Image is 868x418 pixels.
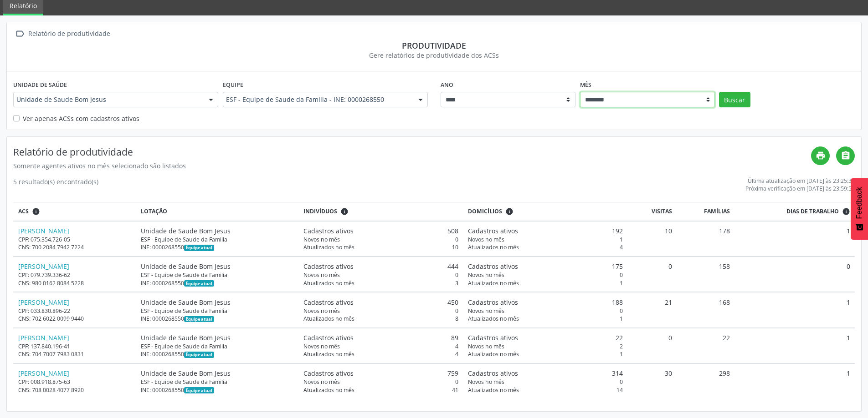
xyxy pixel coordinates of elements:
[18,262,69,271] a: [PERSON_NAME]
[141,315,293,322] div: INE: 0000268550
[842,207,850,216] i: Dias em que o(a) ACS fez pelo menos uma visita, ou ficha de cadastro individual ou cadastro domic...
[627,202,677,221] th: Visitas
[303,262,458,271] div: 444
[468,333,623,342] div: 22
[23,114,139,123] label: Ver apenas ACSs com cadastros ativos
[303,297,354,307] span: Cadastros ativos
[303,279,354,287] span: Atualizados no mês
[303,279,458,287] div: 3
[184,352,214,358] span: Esta é a equipe atual deste Agente
[18,227,69,235] a: [PERSON_NAME]
[468,262,518,271] span: Cadastros ativos
[677,257,734,292] td: 158
[303,378,340,386] span: Novos no mês
[303,315,354,322] span: Atualizados no mês
[468,368,518,378] span: Cadastros ativos
[303,342,458,350] div: 4
[136,202,298,221] th: Lotação
[303,307,458,315] div: 0
[18,243,132,251] div: CNS: 700 2084 7942 7224
[441,78,453,92] label: Ano
[627,363,677,398] td: 30
[13,27,26,40] i: 
[141,279,293,287] div: INE: 0000268550
[303,350,354,358] span: Atualizados no mês
[226,95,409,104] span: ESF - Equipe de Saude da Familia - INE: 0000268550
[141,333,293,342] div: Unidade de Saude Bom Jesus
[18,307,132,315] div: CPF: 033.830.896-22
[184,387,214,393] span: Esta é a equipe atual deste Agente
[303,350,458,358] div: 4
[836,146,855,165] a: 
[468,342,623,350] div: 2
[141,386,293,394] div: INE: 0000268550
[735,328,855,363] td: 1
[18,279,132,287] div: CNS: 980 0162 8084 5228
[18,315,132,322] div: CNS: 702 6022 0099 9440
[811,146,830,165] a: print
[303,368,354,378] span: Cadastros ativos
[745,177,855,185] div: Última atualização em [DATE] às 23:25:34
[677,328,734,363] td: 22
[468,378,623,386] div: 0
[468,207,502,216] span: Domicílios
[18,378,132,386] div: CPF: 008.918.875-63
[303,207,337,216] span: Indivíduos
[735,221,855,257] td: 1
[303,333,458,342] div: 89
[468,297,518,307] span: Cadastros ativos
[468,243,623,251] div: 4
[18,342,132,350] div: CPF: 137.840.196-41
[303,271,340,279] span: Novos no mês
[13,78,67,92] label: Unidade de saúde
[786,207,839,216] span: Dias de trabalho
[18,207,29,216] span: ACS
[303,236,458,243] div: 0
[141,236,293,243] div: ESF - Equipe de Saude da Familia
[303,297,458,307] div: 450
[13,40,855,50] div: Produtividade
[851,178,868,240] button: Feedback - Mostrar pesquisa
[303,386,458,394] div: 41
[141,368,293,378] div: Unidade de Saude Bom Jesus
[677,221,734,257] td: 178
[735,363,855,398] td: 1
[303,243,458,251] div: 10
[468,368,623,378] div: 314
[184,245,214,251] span: Esta é a equipe atual deste Agente
[468,333,518,342] span: Cadastros ativos
[745,185,855,192] div: Próxima verificação em [DATE] às 23:59:59
[141,307,293,315] div: ESF - Equipe de Saude da Familia
[303,226,458,236] div: 508
[303,262,354,271] span: Cadastros ativos
[855,187,863,219] span: Feedback
[468,271,504,279] span: Novos no mês
[468,279,623,287] div: 1
[26,27,112,40] div: Relatório de produtividade
[627,257,677,292] td: 0
[468,378,504,386] span: Novos no mês
[13,50,855,60] div: Gere relatórios de produtividade dos ACSs
[303,333,354,342] span: Cadastros ativos
[627,292,677,327] td: 21
[303,243,354,251] span: Atualizados no mês
[303,226,354,236] span: Cadastros ativos
[468,279,519,287] span: Atualizados no mês
[468,271,623,279] div: 0
[184,280,214,287] span: Esta é a equipe atual deste Agente
[468,350,519,358] span: Atualizados no mês
[13,177,98,192] div: 5 resultado(s) encontrado(s)
[141,226,293,236] div: Unidade de Saude Bom Jesus
[816,151,826,161] i: print
[184,316,214,322] span: Esta é a equipe atual deste Agente
[141,297,293,307] div: Unidade de Saude Bom Jesus
[303,386,354,394] span: Atualizados no mês
[735,292,855,327] td: 1
[468,243,519,251] span: Atualizados no mês
[18,333,69,342] a: [PERSON_NAME]
[18,271,132,279] div: CPF: 079.739.336-62
[627,328,677,363] td: 0
[468,236,623,243] div: 1
[303,236,340,243] span: Novos no mês
[303,342,340,350] span: Novos no mês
